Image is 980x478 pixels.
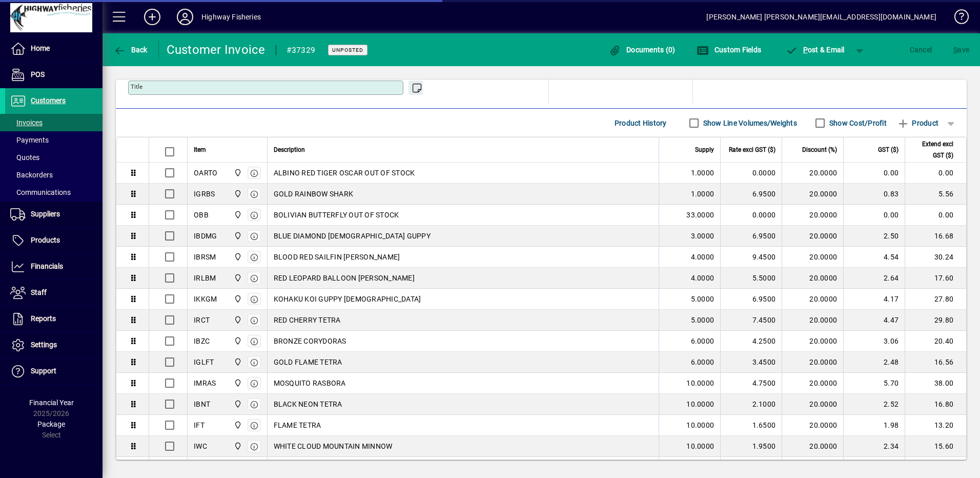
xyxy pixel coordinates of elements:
[37,420,65,428] span: Package
[5,228,103,253] a: Products
[274,210,399,220] span: BOLIVIAN BUTTERFLY OUT OF STOCK
[905,373,966,394] td: 38.00
[843,415,905,436] td: 1.98
[10,136,49,144] span: Payments
[727,441,775,451] div: 1.9500
[131,83,142,90] mat-label: Title
[31,288,47,296] span: Staff
[231,251,243,263] span: Highway Fisheries Ltd
[31,367,56,375] span: Support
[782,247,843,268] td: 20.0000
[5,184,103,201] a: Communications
[332,47,363,53] span: Unposted
[727,315,775,325] div: 7.4500
[727,357,775,367] div: 3.4500
[231,420,243,431] span: Highway Fisheries Ltd
[697,46,761,54] span: Custom Fields
[231,272,243,284] span: Highway Fisheries Ltd
[727,294,775,304] div: 6.9500
[29,399,74,407] span: Financial Year
[31,236,60,244] span: Products
[782,310,843,331] td: 20.0000
[691,336,714,346] span: 6.0000
[905,331,966,352] td: 20.40
[169,8,201,26] button: Profile
[231,314,243,326] span: Highway Fisheries Ltd
[31,96,66,105] span: Customers
[113,46,148,54] span: Back
[905,394,966,415] td: 16.80
[5,358,103,384] a: Support
[274,378,346,388] span: MOSQUITO RASBORA
[727,252,775,262] div: 9.4500
[5,62,103,88] a: POS
[843,310,905,331] td: 4.47
[231,293,243,305] span: Highway Fisheries Ltd
[194,210,209,220] div: OBB
[843,268,905,289] td: 2.64
[31,210,60,218] span: Suppliers
[843,331,905,352] td: 3.06
[111,41,150,59] button: Back
[194,357,214,367] div: IGLFT
[905,352,966,373] td: 16.56
[194,399,210,409] div: IBNT
[194,315,210,325] div: IRCT
[274,420,321,430] span: FLAME TETRA
[691,315,714,325] span: 5.0000
[911,138,953,161] span: Extend excl GST ($)
[231,335,243,347] span: Highway Fisheries Ltd
[897,115,938,131] span: Product
[194,189,215,199] div: IGRBS
[905,457,966,478] td: 47.20
[782,373,843,394] td: 20.0000
[31,70,45,78] span: POS
[606,41,678,59] button: Documents (0)
[274,441,393,451] span: WHITE CLOUD MOUNTAIN MINNOW
[905,310,966,331] td: 29.80
[610,114,671,132] button: Product History
[274,294,421,304] span: KOHAKU KOI GUPPY [DEMOGRAPHIC_DATA]
[231,399,243,410] span: Highway Fisheries Ltd
[5,114,103,131] a: Invoices
[782,226,843,247] td: 20.0000
[274,231,431,241] span: BLUE DIAMOND [DEMOGRAPHIC_DATA] GUPPY
[194,168,217,178] div: OARTO
[843,226,905,247] td: 2.50
[727,399,775,409] div: 2.1000
[194,144,206,155] span: Item
[231,167,243,178] span: Highway Fisheries Ltd
[951,41,972,59] button: Save
[782,184,843,205] td: 20.0000
[231,188,243,200] span: Highway Fisheries Ltd
[694,41,764,59] button: Custom Fields
[843,289,905,310] td: 4.17
[5,254,103,280] a: Financials
[287,42,316,58] div: #37329
[706,9,936,25] div: [PERSON_NAME] [PERSON_NAME][EMAIL_ADDRESS][DOMAIN_NAME]
[10,188,71,196] span: Communications
[905,415,966,436] td: 13.20
[10,171,53,179] span: Backorders
[727,273,775,283] div: 5.5000
[5,202,103,227] a: Suppliers
[194,273,216,283] div: IRLBM
[905,289,966,310] td: 27.80
[231,441,243,452] span: Highway Fisheries Ltd
[843,184,905,205] td: 0.83
[231,356,243,368] span: Highway Fisheries Ltd
[843,205,905,226] td: 0.00
[274,399,342,409] span: BLACK NEON TETRA
[31,262,63,270] span: Financials
[727,378,775,388] div: 4.7500
[615,115,667,131] span: Product History
[953,42,969,58] span: ave
[274,315,341,325] span: RED CHERRY TETRA
[103,41,159,59] app-page-header-button: Back
[194,252,216,262] div: IBRSM
[274,168,415,178] span: ALBINO RED TIGER OSCAR OUT OF STOCK
[5,332,103,358] a: Settings
[782,352,843,373] td: 20.0000
[782,205,843,226] td: 20.0000
[695,144,714,155] span: Supply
